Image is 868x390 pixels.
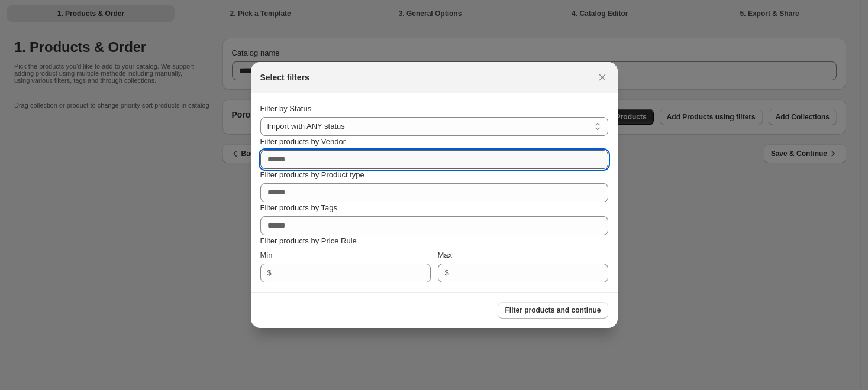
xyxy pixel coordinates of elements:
p: Filter products by Price Rule [260,235,608,247]
span: Max [438,251,453,259]
span: Filter products by Product type [260,170,364,179]
button: Filter products and continue [498,302,608,318]
span: Min [260,251,273,259]
span: $ [445,268,449,277]
span: Filter products by Vendor [260,137,346,146]
span: Filter by Status [260,104,312,113]
span: Filter products and continue [505,305,601,315]
span: $ [267,268,272,277]
h2: Select filters [260,71,309,83]
span: Filter products by Tags [260,203,338,212]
